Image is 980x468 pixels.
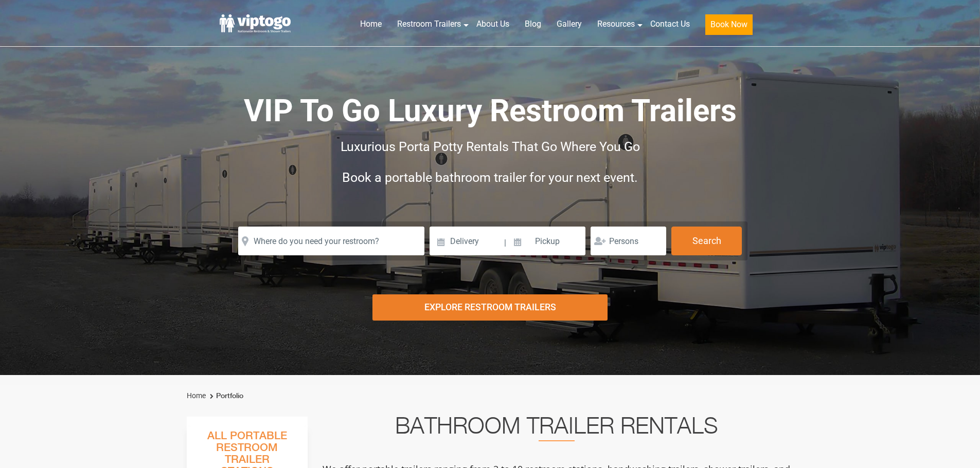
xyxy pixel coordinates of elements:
span: VIP To Go Luxury Restroom Trailers [244,92,737,129]
a: About Us [469,13,517,35]
a: Home [187,391,206,400]
input: Where do you need your restroom? [238,227,424,255]
span: Luxurious Porta Potty Rentals That Go Where You Go [341,139,640,154]
div: Explore Restroom Trailers [372,294,608,321]
input: Delivery [430,227,503,255]
a: Home [352,13,389,35]
input: Persons [591,227,666,255]
h2: Bathroom Trailer Rentals [322,417,792,441]
li: Portfolio [207,390,243,402]
a: Resources [590,13,643,35]
a: Restroom Trailers [389,13,469,35]
button: Book Now [705,14,753,35]
span: Book a portable bathroom trailer for your next event. [342,170,638,185]
a: Gallery [549,13,590,35]
span: | [504,227,506,259]
a: Contact Us [643,13,698,35]
a: Book Now [698,13,760,41]
a: Blog [517,13,549,35]
input: Pickup [508,227,586,255]
button: Search [671,227,742,255]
